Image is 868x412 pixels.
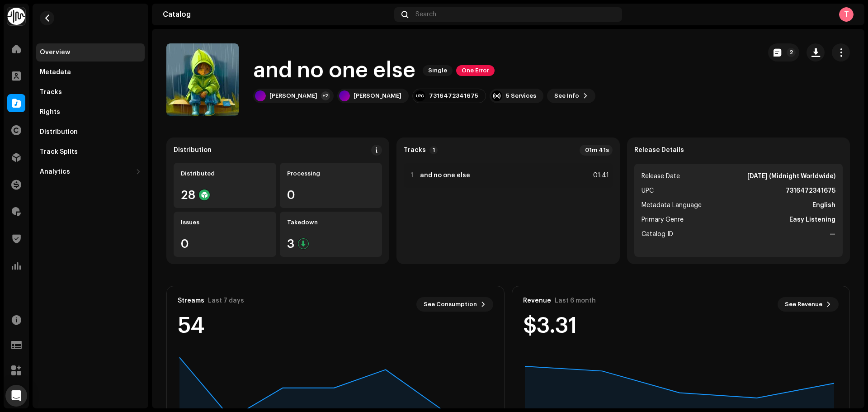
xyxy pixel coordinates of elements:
span: See Revenue [785,295,822,313]
div: +2 [321,91,330,100]
p-badge: 1 [429,146,438,154]
strong: English [812,200,835,211]
div: 01m 41s [580,145,613,156]
div: 5 Services [506,92,536,99]
img: 0f74c21f-6d1c-4dbc-9196-dbddad53419e [7,7,25,25]
div: T [839,7,854,22]
re-m-nav-item: Metadata [36,63,145,81]
span: One Error [456,65,495,76]
span: Search [415,11,436,18]
re-m-nav-dropdown: Analytics [36,163,145,181]
re-m-nav-item: Tracks [36,83,145,101]
div: Open Intercom Messenger [5,385,27,407]
span: Release Date [642,171,680,182]
strong: Tracks [404,147,426,154]
div: Distributed [181,170,269,177]
div: Distribution [40,128,78,136]
span: UPC [642,185,654,196]
button: See Revenue [778,297,839,312]
div: Processing [287,170,375,177]
div: Overview [40,49,70,56]
div: Takedown [287,219,375,226]
re-m-nav-item: Distribution [36,123,145,141]
button: 2 [768,43,799,62]
span: See Consumption [424,295,477,313]
re-m-nav-item: Rights [36,103,145,121]
div: Last 6 month [555,297,596,304]
strong: and no one else [420,172,470,179]
span: Primary Genre [642,214,684,225]
strong: — [830,229,835,240]
div: Catalog [163,11,391,18]
span: Metadata Language [642,200,702,211]
strong: [DATE] (Midnight Worldwide) [747,171,835,182]
h1: and no one else [253,56,415,85]
span: See Info [554,87,579,105]
div: Rights [40,109,60,116]
div: Distribution [174,147,212,154]
div: Tracks [40,89,62,96]
re-m-nav-item: Track Splits [36,143,145,161]
button: See Consumption [416,297,493,312]
div: Revenue [523,297,551,304]
button: See Info [547,89,595,103]
div: 01:41 [589,170,609,181]
div: [PERSON_NAME] [269,92,317,99]
strong: 7316472341675 [786,185,835,196]
div: Track Splits [40,148,78,156]
div: Metadata [40,69,71,76]
div: Streams [178,297,204,304]
div: Issues [181,219,269,226]
strong: Release Details [634,147,684,154]
p-badge: 2 [787,48,796,57]
div: Analytics [40,168,70,175]
re-m-nav-item: Overview [36,43,145,62]
div: 7316472341675 [429,92,478,99]
strong: Easy Listening [789,214,835,225]
span: Catalog ID [642,229,673,240]
div: [PERSON_NAME] [354,92,401,99]
span: Single [423,65,453,76]
div: Last 7 days [208,297,244,304]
